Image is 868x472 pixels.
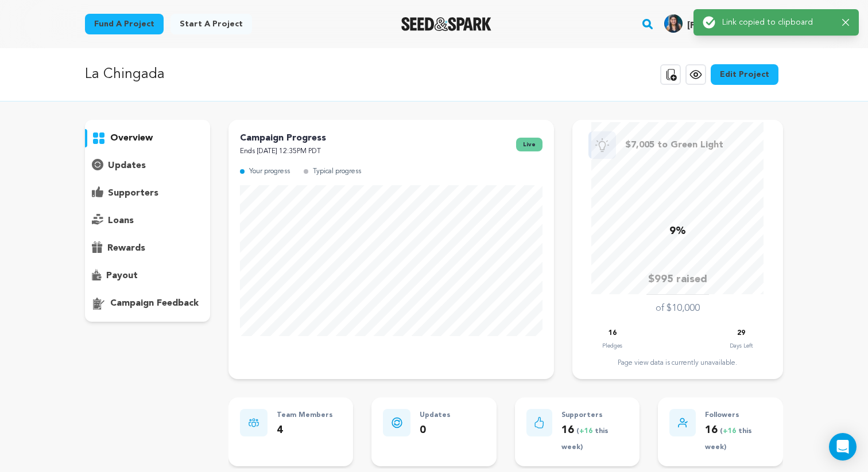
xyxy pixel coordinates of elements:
p: payout [106,269,138,283]
img: 694b4d292aee9ec5.jpg [664,14,683,33]
p: Typical progress [313,165,361,178]
p: Link copied to clipboard [722,17,833,28]
p: loans [108,214,134,228]
img: Seed&Spark Logo Dark Mode [401,17,491,31]
span: ( this week) [705,428,752,451]
p: overview [110,131,153,145]
button: payout [85,267,210,285]
p: 16 [609,327,617,340]
a: Seed&Spark Homepage [401,17,491,31]
p: updates [108,159,146,173]
div: Open Intercom Messenger [829,433,857,461]
p: Your progress [249,165,290,178]
a: Fund a project [85,14,164,34]
p: 29 [737,327,745,340]
a: Edit Project [711,64,778,85]
span: Daniella B.'s Profile [662,12,783,36]
p: Team Members [277,409,333,422]
span: +16 [723,428,738,435]
p: 4 [277,422,333,439]
p: rewards [107,241,145,255]
span: +16 [579,428,595,435]
p: supporters [108,186,158,200]
p: campaign feedback [110,297,199,310]
div: Page view data is currently unavailable. [584,358,772,368]
p: 16 [561,422,628,455]
button: loans [85,212,210,230]
p: 16 [705,422,772,455]
span: live [516,138,542,151]
p: La Chingada [85,64,165,85]
p: 9% [669,223,686,240]
p: Updates [420,409,451,422]
p: Days Left [730,340,753,352]
p: of $10,000 [656,302,700,315]
p: Ends [DATE] 12:35PM PDT [240,145,326,158]
button: overview [85,129,210,147]
a: Daniella B.'s Profile [662,12,783,33]
button: rewards [85,239,210,258]
div: Daniella B.'s Profile [664,14,765,33]
a: Start a project [170,14,252,34]
p: Followers [705,409,772,422]
span: ( this week) [561,428,609,451]
p: Supporters [561,409,628,422]
button: supporters [85,184,210,202]
p: Campaign Progress [240,131,326,145]
button: updates [85,157,210,175]
button: campaign feedback [85,294,210,313]
p: Pledges [602,340,622,352]
p: 0 [420,422,451,439]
